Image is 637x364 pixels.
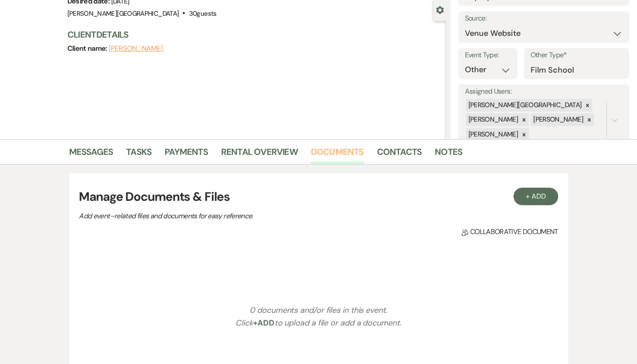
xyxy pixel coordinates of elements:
[67,9,179,18] span: [PERSON_NAME][GEOGRAPHIC_DATA]
[531,113,584,126] div: [PERSON_NAME]
[377,145,422,164] a: Contacts
[465,85,623,98] label: Assigned Users:
[126,145,151,164] a: Tasks
[435,145,462,164] a: Notes
[436,5,444,14] button: Close lead details
[67,28,437,41] h3: Client Details
[466,113,520,126] div: [PERSON_NAME]
[531,49,623,62] label: Other Type*
[466,128,520,141] div: [PERSON_NAME]
[253,318,275,328] span: +Add
[466,99,583,112] div: [PERSON_NAME][GEOGRAPHIC_DATA]
[461,227,558,237] span: Collaborative document
[109,45,163,52] button: [PERSON_NAME]
[79,188,558,206] h3: Manage Documents & Files
[514,188,558,205] button: + Add
[465,12,623,25] label: Source:
[465,49,511,62] label: Event Type:
[250,304,387,317] p: 0 documents and/or files in this event.
[236,317,401,329] p: Click to upload a file or add a document.
[311,145,364,164] a: Documents
[165,145,208,164] a: Payments
[189,9,217,18] span: 30 guests
[79,210,385,222] p: Add event–related files and documents for easy reference.
[67,44,109,53] span: Client name:
[69,145,113,164] a: Messages
[221,145,298,164] a: Rental Overview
